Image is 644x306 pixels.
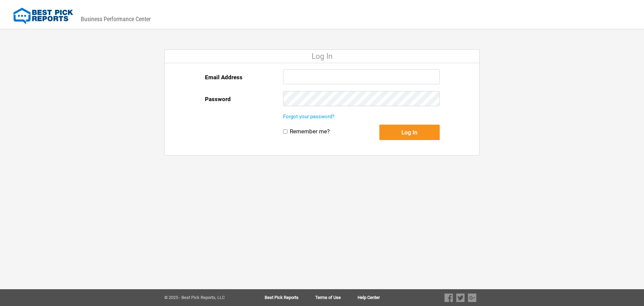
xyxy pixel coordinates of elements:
div: © 2025 - Best Pick Reports, LLC [164,295,243,300]
label: Remember me? [290,128,330,135]
button: Log In [379,125,440,140]
a: Forgot your password? [283,114,334,120]
label: Password [205,91,231,107]
a: Help Center [358,295,380,300]
a: Best Pick Reports [265,295,315,300]
a: Terms of Use [315,295,358,300]
img: Best Pick Reports Logo [13,8,73,25]
label: Email Address [205,69,243,85]
div: Log In [165,50,479,63]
